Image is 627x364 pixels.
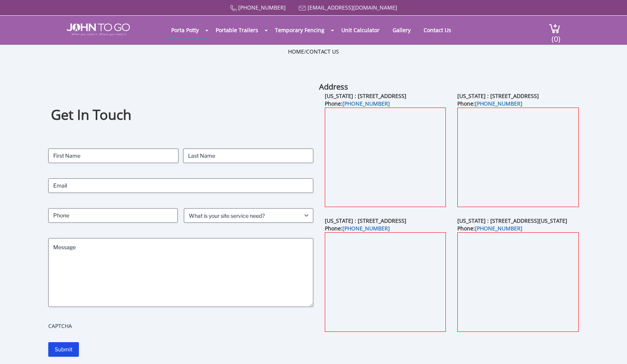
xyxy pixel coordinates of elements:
ul: / [288,48,339,55]
a: Porta Potty [165,23,205,38]
input: Phone [48,208,178,223]
input: Email [48,178,314,193]
a: [PHONE_NUMBER] [342,100,390,107]
a: Contact Us [306,48,339,55]
a: [PHONE_NUMBER] [475,100,522,107]
b: [US_STATE] : [STREET_ADDRESS][US_STATE] [457,217,567,224]
b: [US_STATE] : [STREET_ADDRESS] [457,92,539,100]
input: First Name [48,149,178,163]
img: JOHN to go [67,23,130,36]
b: Phone: [457,225,522,232]
a: Unit Calculator [336,23,385,38]
a: [PHONE_NUMBER] [342,225,390,232]
input: Submit [48,342,79,357]
b: Phone: [325,225,390,232]
a: [EMAIL_ADDRESS][DOMAIN_NAME] [308,4,397,11]
b: [US_STATE] : [STREET_ADDRESS] [325,217,406,224]
a: [PHONE_NUMBER] [238,4,286,11]
a: [PHONE_NUMBER] [475,225,522,232]
a: Home [288,48,304,55]
span: (0) [551,28,560,44]
img: Mail [299,6,306,11]
input: Last Name [183,149,313,163]
button: Live Chat [596,333,627,364]
img: Call [230,5,237,11]
b: Phone: [457,100,522,107]
b: [US_STATE] : [STREET_ADDRESS] [325,92,406,100]
h1: Get In Touch [51,106,311,124]
a: Temporary Fencing [269,23,330,38]
a: Gallery [387,23,416,38]
b: Address [319,82,348,92]
b: Phone: [325,100,390,107]
a: Contact Us [418,23,457,38]
img: cart a [549,23,560,34]
label: CAPTCHA [48,322,314,330]
a: Portable Trailers [210,23,264,38]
